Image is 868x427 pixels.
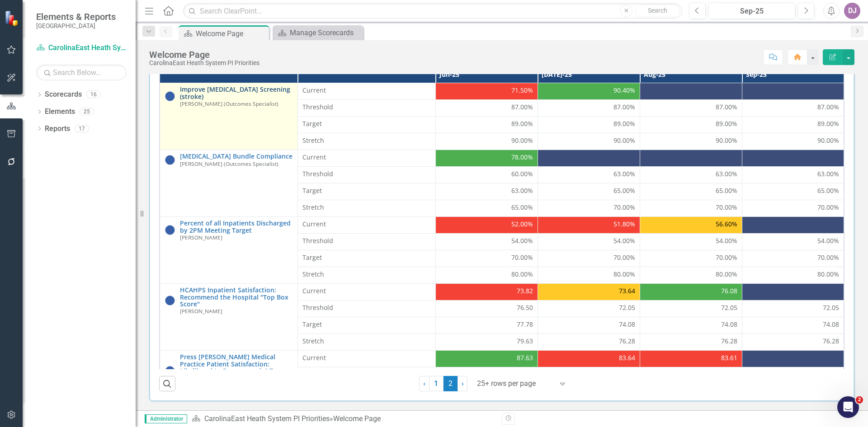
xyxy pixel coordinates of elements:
td: Double-Click to Edit [435,284,538,300]
img: No Information [165,295,175,306]
td: Double-Click to Edit [435,83,538,100]
td: Double-Click to Edit [297,234,435,250]
span: 76.28 [721,337,737,346]
td: Double-Click to Edit [742,250,844,267]
a: CarolinaEast Heath System PI Priorities [204,414,330,423]
td: Double-Click to Edit Right Click for Context Menu [160,351,297,418]
span: 90.00% [716,136,737,145]
div: Manage Scorecards [290,27,361,38]
td: Double-Click to Edit [435,267,538,284]
td: Double-Click to Edit [742,83,844,100]
span: Target [302,119,431,128]
td: Double-Click to Edit [297,300,435,317]
div: Welcome Page [333,414,381,423]
td: Double-Click to Edit [297,133,435,150]
td: Double-Click to Edit [297,183,435,200]
span: 79.63 [517,337,533,346]
td: Double-Click to Edit [435,133,538,150]
div: » [192,414,495,424]
span: 63.00% [613,169,635,178]
span: 54.00% [716,236,737,245]
td: Double-Click to Edit Right Click for Context Menu [160,284,297,351]
td: Double-Click to Edit [640,334,742,351]
small: [GEOGRAPHIC_DATA] [36,22,116,29]
td: Double-Click to Edit [640,200,742,217]
span: 87.63 [517,353,533,362]
div: CarolinaEast Heath System PI Priorities [149,60,259,66]
img: No Information [165,155,175,165]
td: Double-Click to Edit [435,250,538,267]
a: CarolinaEast Heath System PI Priorities [36,43,127,53]
span: Search [648,7,667,14]
span: 74.08 [721,320,737,329]
span: 83.64 [619,353,635,362]
img: ClearPoint Strategy [5,10,20,26]
span: 2 [443,376,458,391]
td: Double-Click to Edit Right Click for Context Menu [160,217,297,284]
span: 54.00% [511,236,533,245]
td: Double-Click to Edit [742,351,844,367]
span: 76.08 [721,286,737,296]
td: Double-Click to Edit [435,183,538,200]
td: Double-Click to Edit [640,100,742,117]
span: 78.00% [511,153,533,162]
span: 89.00% [511,119,533,128]
span: 65.00% [511,203,533,212]
span: 65.00% [817,186,839,195]
span: 52.00% [511,220,533,229]
a: HCAHPS Inpatient Satisfaction: Recommend the Hospital "Top Box Score" [180,286,293,307]
td: Double-Click to Edit [297,250,435,267]
a: Improve [MEDICAL_DATA] Screening (stroke) [180,86,293,100]
span: Target [302,320,431,329]
td: Double-Click to Edit [640,300,742,317]
td: Double-Click to Edit [435,200,538,217]
span: 87.00% [716,103,737,112]
td: Double-Click to Edit [297,284,435,300]
button: Search [635,5,680,17]
div: Welcome Page [196,28,267,39]
span: 70.00% [817,203,839,212]
span: Threshold [302,303,431,312]
span: Current [302,220,431,229]
td: Double-Click to Edit [435,117,538,133]
span: 70.00% [613,203,635,212]
td: Double-Click to Edit [297,83,435,100]
td: Double-Click to Edit [640,133,742,150]
div: DJ [844,3,860,19]
span: Current [302,286,431,296]
span: Administrator [145,414,187,423]
td: Double-Click to Edit [435,300,538,317]
span: Threshold [302,169,431,178]
span: 72.05 [619,303,635,312]
td: Double-Click to Edit [538,133,640,150]
td: Double-Click to Edit [297,167,435,183]
td: Double-Click to Edit [538,217,640,234]
span: Elements & Reports [36,11,116,22]
span: 76.50 [517,303,533,312]
td: Double-Click to Edit [538,334,640,351]
span: 70.00% [817,253,839,262]
td: Double-Click to Edit [742,317,844,334]
span: 72.05 [823,303,839,312]
a: Press [PERSON_NAME] Medical Practice Patient Satisfaction: Likelihood to Recommend, " Top Box Sco... [180,353,293,381]
span: Threshold [302,103,431,112]
td: Double-Click to Edit [538,117,640,133]
td: Double-Click to Edit [297,351,435,367]
a: Manage Scorecards [275,27,361,38]
td: Double-Click to Edit [435,317,538,334]
td: Double-Click to Edit [742,167,844,183]
td: Double-Click to Edit [742,133,844,150]
td: Double-Click to Edit [297,367,435,384]
td: Double-Click to Edit [538,200,640,217]
span: 77.78 [517,320,533,329]
span: 65.00% [716,186,737,195]
div: Sep-25 [712,6,792,17]
td: Double-Click to Edit [742,117,844,133]
img: No Information [165,225,175,235]
small: [PERSON_NAME] (Outcomes Specialist) [180,101,278,107]
span: 73.82 [517,286,533,296]
td: Double-Click to Edit [742,150,844,167]
td: Double-Click to Edit [742,334,844,351]
span: 90.00% [613,136,635,145]
td: Double-Click to Edit [538,250,640,267]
